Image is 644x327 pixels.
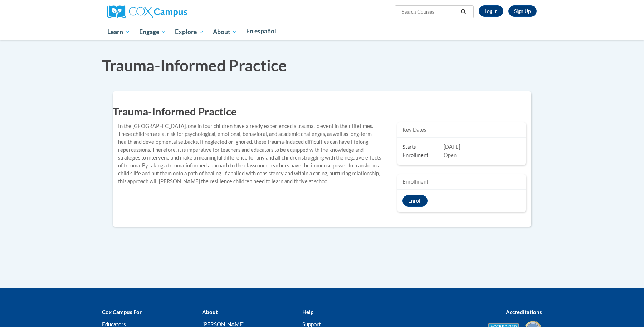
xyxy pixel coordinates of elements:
[170,24,208,40] a: Explore
[97,24,547,40] div: Main menu
[102,56,287,75] span: Trauma-Informed Practice
[102,309,142,315] b: Cox Campus For
[460,9,467,15] i: 
[458,8,469,16] button: Search
[113,122,392,185] div: In the [GEOGRAPHIC_DATA], one in four children have already experienced a traumatic event in thei...
[479,5,503,17] a: Log In
[402,152,444,160] span: Enrollment
[402,143,444,151] span: Starts
[139,28,166,36] span: Engage
[135,24,171,40] a: Engage
[202,309,218,315] b: About
[506,309,542,315] b: Accreditations
[213,28,237,36] span: About
[302,309,313,315] b: Help
[397,174,526,190] div: Enrollment
[246,27,276,35] span: En español
[508,5,537,17] a: Register
[175,28,204,36] span: Explore
[103,24,135,40] a: Learn
[107,8,187,14] a: Cox Campus
[402,195,428,207] button: Trauma-Informed Practice
[397,122,526,138] div: Key Dates
[107,28,130,36] span: Learn
[444,144,460,150] span: [DATE]
[107,5,187,18] img: Cox Campus
[113,104,531,119] h1: Trauma-Informed Practice
[208,24,242,40] a: About
[242,24,281,39] a: En español
[444,152,457,158] span: Open
[401,8,458,16] input: Search Courses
